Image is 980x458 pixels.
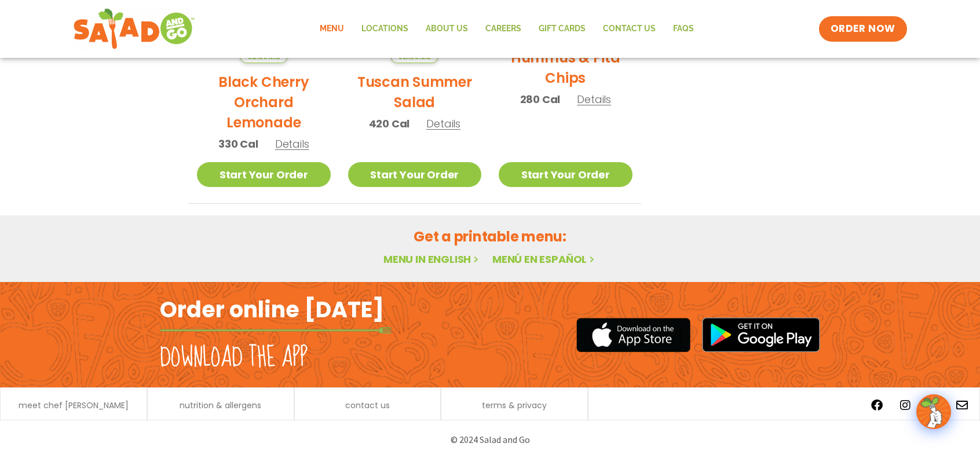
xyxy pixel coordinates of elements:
a: Start Your Order [499,162,632,187]
span: 420 Cal [369,116,410,131]
span: Details [426,116,460,131]
a: Contact Us [594,16,664,42]
a: About Us [417,16,477,42]
a: FAQs [664,16,703,42]
h2: Tuscan Summer Salad [348,72,482,112]
span: Details [275,137,309,151]
a: meet chef [PERSON_NAME] [19,401,129,409]
nav: Menu [311,16,703,42]
a: terms & privacy [482,401,547,409]
span: 280 Cal [520,91,561,107]
img: appstore [576,316,690,354]
span: Details [577,92,611,107]
a: contact us [345,401,390,409]
h2: Download the app [160,342,308,374]
a: Menu [311,16,353,42]
span: 330 Cal [218,136,258,152]
a: nutrition & allergens [180,401,261,409]
a: GIFT CARDS [530,16,594,42]
h2: Order online [DATE] [160,295,384,324]
a: Careers [477,16,530,42]
a: Locations [353,16,417,42]
a: Menu in English [383,252,481,266]
p: © 2024 Salad and Go [166,432,814,448]
a: Start Your Order [348,162,482,187]
a: ORDER NOW [819,16,907,42]
img: wpChatIcon [917,395,950,428]
a: Menú en español [492,252,597,266]
img: google_play [702,317,820,352]
h2: Black Cherry Orchard Lemonade [197,72,331,133]
img: fork [160,327,392,334]
h2: Get a printable menu: [188,226,792,247]
span: ORDER NOW [831,22,895,36]
a: Start Your Order [197,162,331,187]
img: new-SAG-logo-768×292 [73,6,195,52]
